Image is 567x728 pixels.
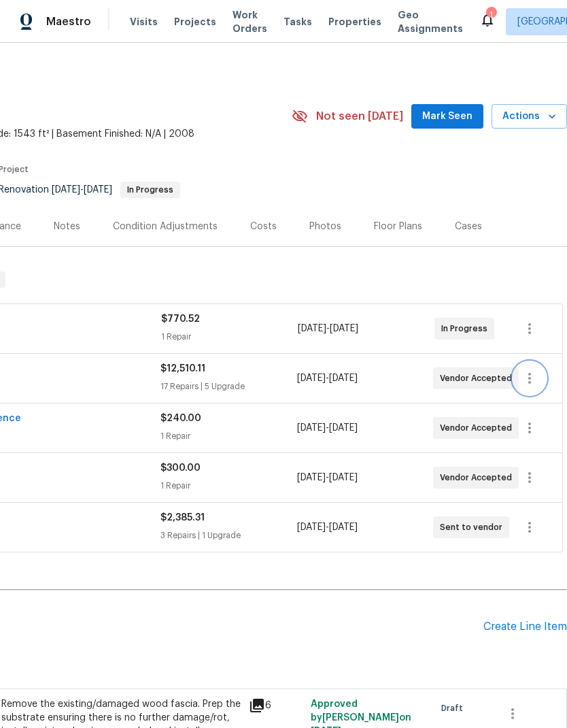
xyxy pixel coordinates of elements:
[440,421,517,435] span: Vendor Accepted
[297,520,358,534] span: -
[297,371,358,385] span: -
[328,15,381,29] span: Properties
[174,15,216,29] span: Projects
[297,523,326,532] span: [DATE]
[249,697,303,714] div: 6
[160,380,296,393] div: 17 Repairs | 5 Upgrade
[160,429,296,443] div: 1 Repair
[330,324,358,333] span: [DATE]
[160,513,205,523] span: $2,385.31
[422,108,472,125] span: Mark Seen
[374,220,422,233] div: Floor Plans
[46,15,91,29] span: Maestro
[329,374,358,383] span: [DATE]
[329,473,358,482] span: [DATE]
[297,374,326,383] span: [DATE]
[316,110,403,123] span: Not seen [DATE]
[52,185,80,195] span: [DATE]
[329,523,358,532] span: [DATE]
[441,322,493,335] span: In Progress
[309,220,341,233] div: Photos
[130,15,158,29] span: Visits
[440,371,517,385] span: Vendor Accepted
[161,314,200,324] span: $770.52
[283,17,312,27] span: Tasks
[113,220,218,233] div: Condition Adjustments
[483,621,567,633] div: Create Line Item
[298,324,326,333] span: [DATE]
[233,8,267,35] span: Work Orders
[52,185,112,195] span: -
[54,220,80,233] div: Notes
[492,104,567,129] button: Actions
[250,220,277,233] div: Costs
[122,186,179,194] span: In Progress
[160,414,201,423] span: $240.00
[411,104,483,129] button: Mark Seen
[440,520,508,534] span: Sent to vendor
[398,8,463,35] span: Geo Assignments
[160,463,201,473] span: $300.00
[160,364,205,374] span: $12,510.11
[486,8,496,22] div: 1
[441,701,468,715] span: Draft
[329,423,358,433] span: [DATE]
[297,473,326,482] span: [DATE]
[161,330,298,344] div: 1 Repair
[455,220,482,233] div: Cases
[440,471,517,484] span: Vendor Accepted
[297,471,358,484] span: -
[160,479,296,493] div: 1 Repair
[297,423,326,433] span: [DATE]
[297,421,358,435] span: -
[160,529,296,542] div: 3 Repairs | 1 Upgrade
[84,185,112,195] span: [DATE]
[502,108,556,125] span: Actions
[298,322,358,335] span: -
